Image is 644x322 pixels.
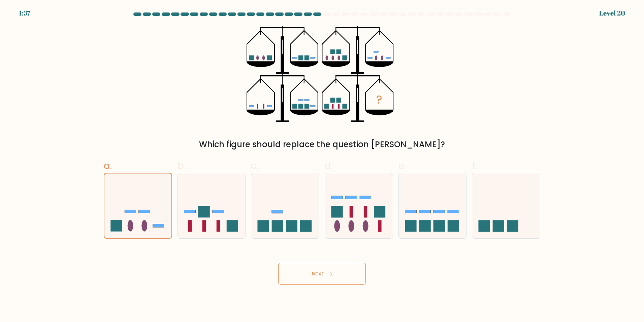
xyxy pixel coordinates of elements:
button: Next [278,263,366,285]
tspan: ? [377,92,383,108]
div: 1:37 [19,8,30,18]
span: f. [472,159,477,172]
span: a. [104,159,112,172]
span: e. [398,159,406,172]
div: Which figure should replace the question [PERSON_NAME]? [108,138,536,151]
div: Level 20 [599,8,625,18]
span: d. [325,159,333,172]
span: b. [178,159,186,172]
span: c. [251,159,258,172]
